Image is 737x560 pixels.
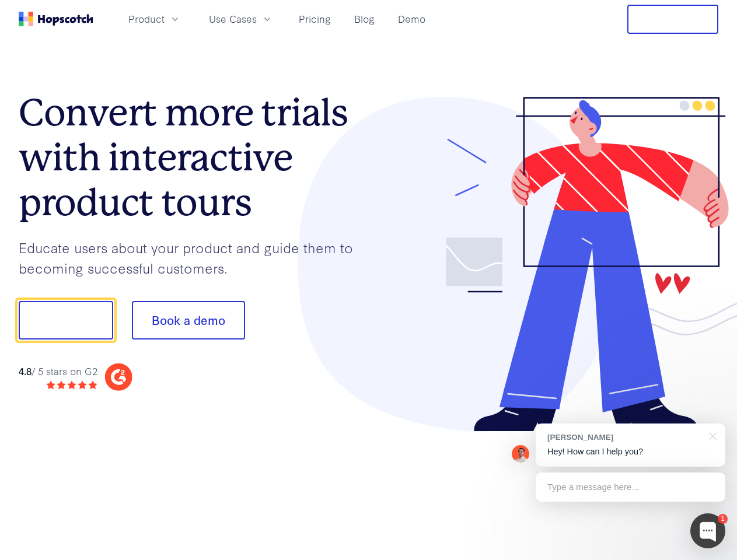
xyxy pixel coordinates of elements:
span: Product [128,12,165,26]
span: Use Cases [209,12,257,26]
div: [PERSON_NAME] [547,432,702,443]
img: Mark Spera [512,445,529,463]
a: Home [19,12,93,26]
strong: 4.8 [19,364,32,377]
a: Demo [393,9,430,29]
div: 1 [718,514,728,524]
button: Book a demo [132,301,245,339]
div: / 5 stars on G2 [19,364,97,379]
button: Use Cases [202,9,280,29]
p: Educate users about your product and guide them to becoming successful customers. [19,237,369,278]
button: Free Trial [627,5,718,34]
h1: Convert more trials with interactive product tours [19,90,369,225]
button: Show me! [19,301,113,339]
a: Pricing [294,9,336,29]
button: Product [121,9,188,29]
div: Type a message here... [536,473,725,502]
p: Hey! How can I help you? [547,446,714,458]
a: Blog [350,9,379,29]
